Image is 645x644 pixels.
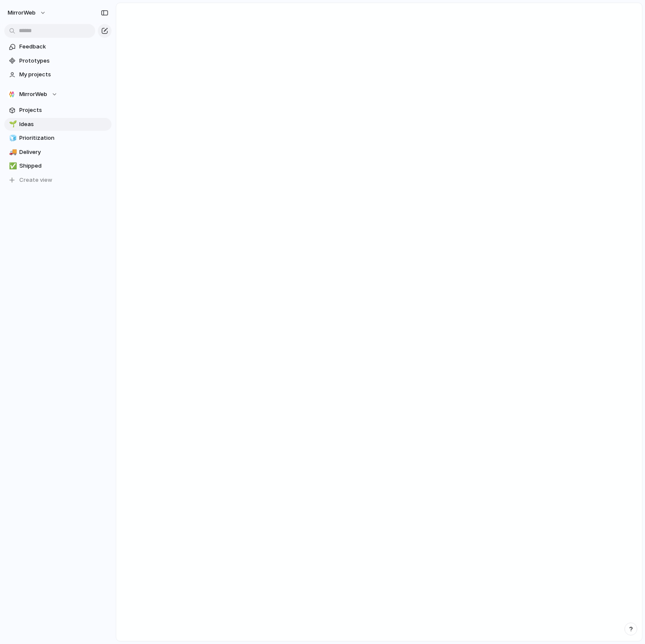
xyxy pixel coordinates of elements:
[19,90,47,99] span: MirrorWeb
[8,162,16,170] button: ✅
[19,148,109,156] span: Delivery
[4,159,112,172] a: ✅Shipped
[4,118,112,131] a: 🌱Ideas
[19,176,52,184] span: Create view
[4,146,112,159] a: 🚚Delivery
[9,119,15,129] div: 🌱
[19,70,109,79] span: My projects
[9,161,15,171] div: ✅
[8,9,36,17] span: MirrorWeb
[4,40,112,53] a: Feedback
[19,106,109,114] span: Projects
[19,120,109,129] span: Ideas
[19,162,109,170] span: Shipped
[9,133,15,143] div: 🧊
[4,132,112,144] a: 🧊Prioritization
[19,57,109,65] span: Prototypes
[9,147,15,157] div: 🚚
[8,134,16,142] button: 🧊
[8,148,16,156] button: 🚚
[4,6,51,20] button: MirrorWeb
[4,68,112,81] a: My projects
[4,88,112,101] button: MirrorWeb
[4,104,112,117] a: Projects
[8,120,16,129] button: 🌱
[4,174,112,187] button: Create view
[19,42,109,51] span: Feedback
[19,134,109,142] span: Prioritization
[4,54,112,67] a: Prototypes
